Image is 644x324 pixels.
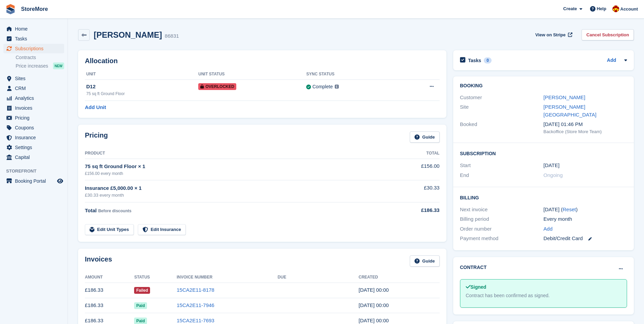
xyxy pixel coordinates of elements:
[85,184,385,192] div: Insurance £5,000.00 × 1
[85,272,134,283] th: Amount
[134,287,150,294] span: Failed
[544,172,563,178] span: Ongoing
[3,152,64,162] a: menu
[460,94,544,102] div: Customer
[15,113,56,123] span: Pricing
[544,128,627,135] div: Backoffice (Store More Team)
[3,133,64,142] a: menu
[385,206,439,214] div: £186.33
[410,131,440,143] a: Guide
[544,215,627,223] div: Every month
[460,83,627,89] h2: Booking
[460,172,544,179] div: End
[563,5,577,12] span: Create
[6,168,68,175] span: Storefront
[177,287,215,293] a: 15CA2E11-8178
[198,69,306,80] th: Unit Status
[85,69,198,80] th: Unit
[612,5,619,12] img: Store More Team
[3,103,64,113] a: menu
[607,57,616,65] a: Add
[544,94,585,100] a: [PERSON_NAME]
[582,29,634,40] a: Cancel Subscription
[3,176,64,186] a: menu
[53,62,64,69] div: NEW
[15,133,56,142] span: Insurance
[460,264,487,271] h2: Contract
[278,272,358,283] th: Due
[535,32,566,38] span: View on Stripe
[460,162,544,169] div: Start
[18,3,51,15] a: StoreMore
[5,4,16,14] img: stora-icon-8386f47178a22dfd0bd8f6a31ec36ba5ce8667c1dd55bd0f319d3a0aa187defe.svg
[3,74,64,83] a: menu
[85,208,97,213] span: Total
[597,5,606,12] span: Help
[177,302,215,308] a: 15CA2E11-7946
[85,163,385,170] div: 75 sq ft Ground Floor × 1
[177,272,278,283] th: Invoice Number
[15,24,56,34] span: Home
[533,29,574,40] a: View on Stripe
[3,123,64,132] a: menu
[138,224,186,235] a: Edit Insurance
[134,302,147,309] span: Paid
[85,283,134,298] td: £186.33
[86,83,198,91] div: D12
[15,84,56,93] span: CRM
[3,143,64,152] a: menu
[563,206,576,212] a: Reset
[3,34,64,43] a: menu
[385,148,439,159] th: Total
[56,177,64,185] a: Preview store
[358,318,389,323] time: 2025-08-03 23:00:12 UTC
[306,69,399,80] th: Sync Status
[544,225,553,233] a: Add
[15,44,56,53] span: Subscriptions
[15,74,56,83] span: Sites
[460,194,627,201] h2: Billing
[15,152,56,162] span: Capital
[177,318,215,323] a: 15CA2E11-7693
[86,91,198,97] div: 75 sq ft Ground Floor
[3,113,64,123] a: menu
[85,255,112,267] h2: Invoices
[466,292,621,299] div: Contract has been confirmed as signed.
[198,83,236,90] span: Overlocked
[460,215,544,223] div: Billing period
[85,104,106,111] a: Add Unit
[85,148,385,159] th: Product
[460,225,544,233] div: Order number
[460,150,627,157] h2: Subscription
[3,93,64,103] a: menu
[15,34,56,43] span: Tasks
[460,235,544,242] div: Payment method
[98,209,131,213] span: Before discounts
[466,284,621,291] div: Signed
[358,272,439,283] th: Created
[85,131,108,143] h2: Pricing
[460,103,544,119] div: Site
[15,143,56,152] span: Settings
[385,180,439,202] td: £30.33
[85,298,134,313] td: £186.33
[85,57,440,65] h2: Allocation
[410,255,440,267] a: Guide
[544,206,627,214] div: [DATE] ( )
[85,192,385,199] div: £30.33 every month
[165,32,179,40] div: 86831
[3,44,64,53] a: menu
[460,121,544,135] div: Booked
[620,6,638,13] span: Account
[335,85,339,89] img: icon-info-grey-7440780725fd019a000dd9b08b2336e03edf1995a4989e88bcd33f0948082b44.svg
[460,206,544,214] div: Next invoice
[358,302,389,308] time: 2025-09-03 23:00:52 UTC
[15,103,56,113] span: Invoices
[312,83,333,90] div: Complete
[15,93,56,103] span: Analytics
[544,104,596,118] a: [PERSON_NAME][GEOGRAPHIC_DATA]
[468,57,481,64] h2: Tasks
[16,54,64,61] a: Contracts
[544,235,627,242] div: Debit/Credit Card
[85,170,385,177] div: £156.00 every month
